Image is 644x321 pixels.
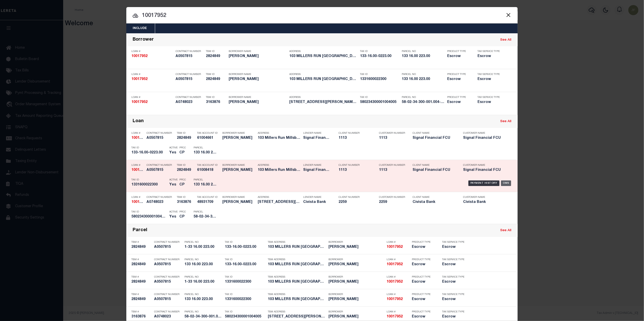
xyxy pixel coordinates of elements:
h5: A0507815 [154,280,182,284]
p: Product Type [412,276,435,279]
p: Customer Number [379,164,405,167]
h5: 103 Millers Run Millsboro DE 19966 [258,168,301,172]
h5: 103 MILLERS RUN MILLSBORO DE 19... [268,280,326,284]
p: Product Type [412,241,435,244]
p: Product Type [412,258,435,261]
p: Borrower [328,258,384,261]
h5: 6244 Woods Ridge Road Dillsboro... [258,200,301,204]
h5: 580234300001004005 [225,315,265,319]
h5: JEFFREY STEVENSON [222,136,255,140]
p: Client Name [413,132,456,135]
p: TBM Address [268,293,326,296]
h5: 103 MILLERS RUN MILLSBORO DE 19... [289,77,357,82]
h5: CP [179,183,186,187]
h5: Escrow [447,100,470,104]
p: Client Number [339,132,371,135]
h5: 133 16.00 223.00 [184,262,222,267]
p: TBM Address [268,276,326,279]
p: Product Type [447,96,470,99]
p: Parcel No [402,73,445,76]
p: Tax Service Type [442,293,465,296]
p: Tax Service Type [442,258,465,261]
p: Borrower Name [222,164,255,167]
h5: 61004661 [197,136,220,140]
h5: 6244 Woods Ridge Road Dillsboro... [289,100,357,104]
p: PPCC [179,146,186,149]
strong: 10017952 [387,245,403,249]
h5: 3163876 [177,200,195,204]
p: Contract Number [176,50,203,53]
h5: Escrow [478,54,503,59]
h5: 3163876 [206,100,226,104]
h5: 1113 [339,168,371,172]
p: Customer Number [379,132,405,135]
p: Loan # [387,241,409,244]
p: Parcel No [402,96,445,99]
strong: 10017952 [387,298,403,301]
p: Loan # [387,276,409,279]
h5: 3163876 [131,315,152,319]
h5: Escrow [412,280,435,284]
h5: Escrow [412,245,435,249]
h5: 1113 [379,168,404,172]
h5: 2259 [379,200,404,204]
h5: Escrow [442,280,465,284]
h5: Civista Bank [413,200,456,204]
p: Contract Number [147,164,174,167]
p: Tax ID [225,241,265,244]
strong: 10017952 [131,200,148,204]
h5: 2824849 [131,262,152,267]
p: Lender Name [303,196,331,199]
p: Contract Number [176,96,203,99]
p: TBM # [131,258,152,261]
p: Borrower Name [222,196,255,199]
h5: Escrow [412,262,435,267]
h5: 2824849 [206,77,226,82]
h5: 10017952 [387,315,409,319]
h5: Kenneth W Ayers [328,315,384,319]
p: TBM # [131,241,152,244]
p: Contract Number [147,132,174,135]
h5: 133 16.00 223.00 [184,297,222,302]
p: PPCC [179,210,186,213]
h5: 1113 [339,136,371,140]
h5: 133-16.00-0223.00 [225,245,265,249]
button: Include [126,23,153,33]
h5: A0748023 [176,100,203,104]
h5: 2824849 [131,297,152,302]
p: Product Type [447,50,470,53]
h5: CP [179,215,186,219]
p: TBM # [131,276,152,279]
div: Loan [133,119,144,124]
h5: Kenneth W Ayers [229,100,287,104]
h5: Signal Financial FCU [463,136,506,140]
p: Product Type [412,310,435,313]
p: Loan # [387,258,409,261]
h5: KENNETH AYERS [222,200,255,204]
p: TBM # [131,310,152,313]
h5: 103 MILLERS RUN MILLSBORO DE 19... [268,245,326,249]
p: Contract Number [154,293,182,296]
p: Tax ID [360,96,399,99]
p: Customer Number [379,196,405,199]
p: Tax Account ID [197,196,220,199]
p: Parcel No [184,276,222,279]
p: PPCC [179,178,186,181]
h5: Yes [169,151,177,155]
button: Close [505,12,512,18]
h5: 1331600022300 [225,280,265,284]
p: Contract Number [154,258,182,261]
p: Lender Name [303,164,331,167]
h5: 2824849 [131,280,152,284]
p: Client Number [339,196,371,199]
p: Loan # [131,50,173,53]
p: Tax ID [131,178,167,181]
p: Loan # [387,310,409,313]
p: Parcel [194,146,216,149]
h5: 6244 Woods Ridge Road Dillsboro... [268,315,326,319]
h5: Escrow [447,54,470,59]
h5: 1113 [379,136,404,140]
p: Address [289,73,357,76]
h5: 133 16.00 223.00 [402,77,445,82]
p: TBM ID [177,132,195,135]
